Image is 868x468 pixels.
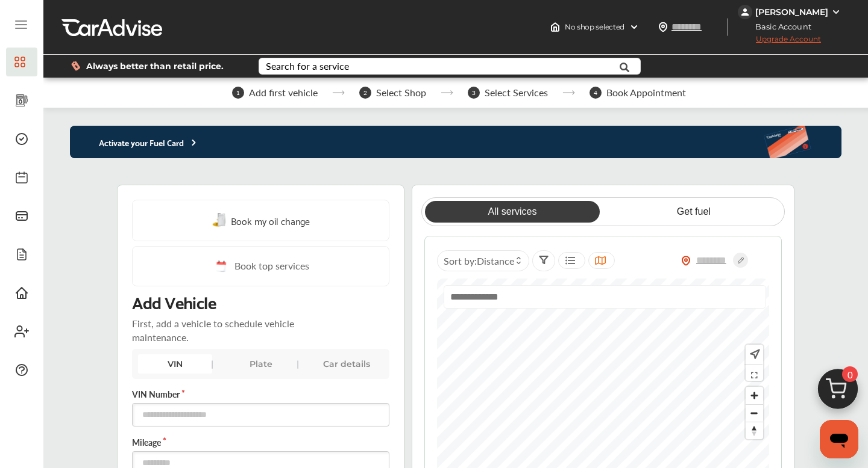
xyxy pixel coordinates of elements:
img: header-down-arrow.9dd2ce7d.svg [629,22,639,32]
div: [PERSON_NAME] [755,7,828,17]
span: Sort by : [444,254,514,268]
img: recenter.ce011a49.svg [747,348,760,361]
a: Get fuel [606,201,781,223]
span: Distance [477,254,514,268]
img: cart_icon.3d0951e8.svg [809,363,867,421]
div: VIN [138,354,212,374]
span: Select Services [485,87,548,98]
span: Select Shop [376,87,426,98]
label: VIN Number [132,388,389,400]
img: WGsFRI8htEPBVLJbROoPRyZpYNWhNONpIPPETTm6eUC0GeLEiAAAAAElFTkSuQmCC [831,7,841,17]
span: Basic Account [739,20,820,33]
span: 0 [842,366,858,382]
span: Upgrade Account [738,34,821,49]
img: cal_icon.0803b883.svg [213,259,228,274]
img: activate-banner.5eeab9f0af3a0311e5fa.png [763,126,842,158]
p: Add Vehicle [132,291,216,312]
span: Add first vehicle [249,87,318,98]
span: Always better than retail price. [86,62,224,70]
p: First, add a vehicle to schedule vehicle maintenance. [132,316,312,344]
label: Mileage [132,436,389,448]
a: Book my oil change [212,212,310,229]
a: All services [425,201,600,223]
img: location_vector_orange.38f05af8.svg [681,256,691,266]
span: Book my oil change [231,212,310,229]
div: Car details [310,354,383,374]
button: Reset bearing to north [746,422,763,439]
img: jVpblrzwTbfkPYzPPzSLxeg0AAAAASUVORK5CYII= [738,5,752,19]
button: Zoom in [746,387,763,404]
img: location_vector.a44bc228.svg [658,22,668,32]
a: Book top services [132,246,389,286]
button: Zoom out [746,404,763,422]
span: Book top services [234,259,309,274]
img: stepper-arrow.e24c07c6.svg [441,90,453,95]
img: header-divider.bc55588e.svg [727,18,728,36]
div: Plate [224,354,298,374]
img: header-home-logo.8d720a4f.svg [550,22,560,32]
span: 2 [359,87,371,99]
p: Activate your Fuel Card [70,135,199,149]
div: Search for a service [266,61,349,71]
img: dollor_label_vector.a70140d1.svg [71,61,80,71]
span: 3 [468,87,480,99]
span: 4 [590,87,602,99]
iframe: Button to launch messaging window [820,420,858,458]
span: Book Appointment [606,87,686,98]
span: No shop selected [565,22,624,32]
img: stepper-arrow.e24c07c6.svg [562,90,575,95]
span: 1 [232,87,244,99]
img: oil-change.e5047c97.svg [212,213,228,228]
img: stepper-arrow.e24c07c6.svg [332,90,345,95]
